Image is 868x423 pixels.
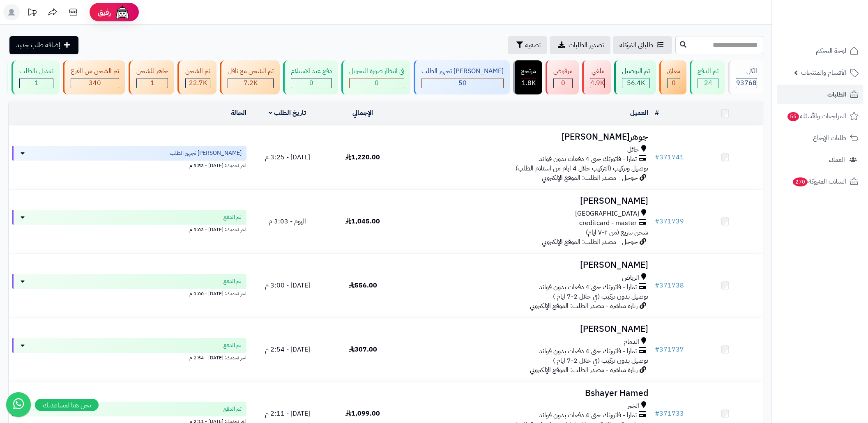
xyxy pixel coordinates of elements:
div: اخر تحديث: [DATE] - 3:53 م [12,161,246,169]
a: # [655,108,659,118]
span: تم الدفع [223,213,242,221]
span: شحن سريع (من ٢-٧ ايام) [586,228,648,237]
div: في انتظار صورة التحويل [349,67,404,76]
span: 0 [309,78,313,88]
div: تم التوصيل [622,67,650,76]
div: 1 [137,78,168,88]
a: #371741 [655,152,684,162]
a: الحالة [231,108,246,118]
a: #371738 [655,280,684,290]
span: 7.2K [244,78,258,88]
span: # [655,345,659,354]
span: [DATE] - 3:00 م [265,280,310,290]
span: حائل [627,145,639,154]
span: 50 [458,78,467,88]
a: المراجعات والأسئلة55 [777,106,863,126]
div: تعديل بالطلب [19,67,53,76]
div: 0 [291,78,332,88]
span: الخبر [628,401,639,411]
span: تم الدفع [223,405,242,413]
div: 7223 [228,78,273,88]
div: اخر تحديث: [DATE] - 3:00 م [12,289,246,297]
span: جوجل - مصدر الطلب: الموقع الإلكتروني [542,237,638,247]
h3: جوهر[PERSON_NAME] [404,132,648,142]
a: العميل [630,108,648,118]
span: 0 [672,78,676,88]
span: 340 [89,78,101,88]
a: تم الشحن من الفرع 340 [61,60,127,94]
span: توصيل وتركيب (التركيب خلال 4 ايام من استلام الطلب) [516,163,648,173]
div: تم الدفع [698,67,718,76]
a: طلبات الإرجاع [777,128,863,148]
a: إضافة طلب جديد [9,36,78,54]
a: السلات المتروكة270 [777,172,863,191]
span: [PERSON_NAME] تجهيز الطلب [170,149,242,157]
a: تم التوصيل 56.4K [612,60,658,94]
span: طلبات الإرجاع [813,132,846,144]
span: 1 [35,78,39,88]
div: مرتجع [521,67,536,76]
span: 55 [787,112,799,121]
a: العملاء [777,150,863,170]
span: تم الدفع [223,277,242,285]
div: 340 [71,78,119,88]
span: 1 [150,78,154,88]
span: جوجل - مصدر الطلب: الموقع الإلكتروني [542,173,638,183]
span: طلباتي المُوكلة [619,40,653,50]
span: الدمام [624,337,639,347]
a: معلق 0 [658,60,688,94]
span: 24 [704,78,712,88]
a: #371737 [655,345,684,354]
span: # [655,409,659,418]
span: تمارا - فاتورتك حتى 4 دفعات بدون فوائد [539,283,637,292]
a: جاهز للشحن 1 [127,60,176,94]
span: تمارا - فاتورتك حتى 4 دفعات بدون فوائد [539,347,637,356]
div: 0 [350,78,404,88]
a: تصدير الطلبات [550,36,610,54]
span: لوحة التحكم [816,45,846,57]
a: تم الدفع 24 [688,60,726,94]
span: [GEOGRAPHIC_DATA] [575,209,639,218]
div: تم الشحن [185,67,210,76]
span: 270 [793,177,808,186]
h3: [PERSON_NAME] [404,260,648,270]
span: [DATE] - 3:25 م [265,152,310,162]
span: المراجعات والأسئلة [787,110,846,122]
a: #371739 [655,216,684,226]
span: زيارة مباشرة - مصدر الطلب: الموقع الإلكتروني [530,301,638,311]
span: 22.7K [189,78,207,88]
a: ملغي 4.9K [580,60,612,94]
span: 56.4K [627,78,645,88]
span: 307.00 [349,345,377,354]
div: 1 [20,78,53,88]
div: [PERSON_NAME] تجهيز الطلب [421,67,504,76]
span: # [655,216,659,226]
div: 22696 [186,78,210,88]
div: اخر تحديث: [DATE] - 2:54 م [12,353,246,361]
div: 50 [422,78,503,88]
span: العملاء [829,154,845,166]
a: لوحة التحكم [777,41,863,61]
a: الإجمالي [352,108,373,118]
span: 1.8K [522,78,536,88]
span: الرياض [622,273,639,283]
span: # [655,152,659,162]
div: 1799 [521,78,536,88]
span: 1,220.00 [345,152,380,162]
span: # [655,280,659,290]
a: في انتظار صورة التحويل 0 [340,60,412,94]
span: [DATE] - 2:54 م [265,345,310,354]
span: الطلبات [827,89,846,100]
a: [PERSON_NAME] تجهيز الطلب 50 [412,60,511,94]
span: رفيق [98,7,111,17]
span: 1,099.00 [345,409,380,418]
div: جاهز للشحن [136,67,168,76]
span: إضافة طلب جديد [16,40,60,50]
a: تم الشحن مع ناقل 7.2K [218,60,281,94]
span: تم الدفع [223,341,242,349]
div: 56352 [622,78,649,88]
span: 93768 [736,78,757,88]
a: تحديثات المنصة [22,4,42,23]
div: الكل [736,67,757,76]
span: 0 [561,78,565,88]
